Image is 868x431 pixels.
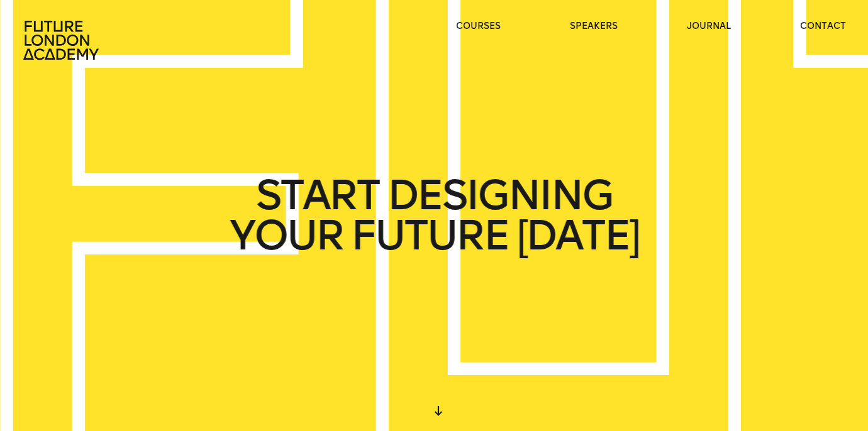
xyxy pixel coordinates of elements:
[687,20,731,33] a: journal
[387,175,612,215] span: DESIGNING
[516,215,638,256] span: [DATE]
[456,20,501,33] a: courses
[800,20,846,33] a: contact
[256,175,379,215] span: START
[230,215,343,256] span: YOUR
[570,20,618,33] a: speakers
[351,215,508,256] span: FUTURE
